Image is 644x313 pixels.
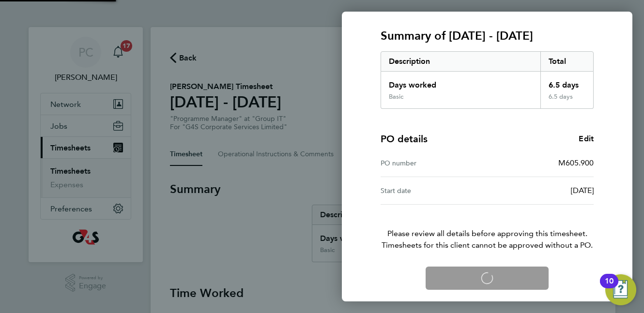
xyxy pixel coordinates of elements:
span: Timesheets for this client cannot be approved without a PO. [369,239,605,251]
div: Description [381,52,540,71]
div: Basic [389,93,403,101]
h3: Summary of [DATE] - [DATE] [381,28,594,44]
div: 6.5 days [540,93,594,108]
a: Edit [579,133,594,145]
div: Start date [381,185,487,196]
div: Summary of 25 - 31 Aug 2025 [381,51,594,109]
p: Please review all details before approving this timesheet. [369,205,605,251]
div: 10 [605,281,613,294]
span: M605.900 [558,158,594,167]
h4: PO details [381,132,428,146]
span: Edit [579,134,594,143]
div: Days worked [381,72,540,93]
div: PO number [381,157,487,169]
div: [DATE] [487,185,594,196]
button: Open Resource Center, 10 new notifications [605,274,636,305]
div: Total [540,52,594,71]
div: 6.5 days [540,72,594,93]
